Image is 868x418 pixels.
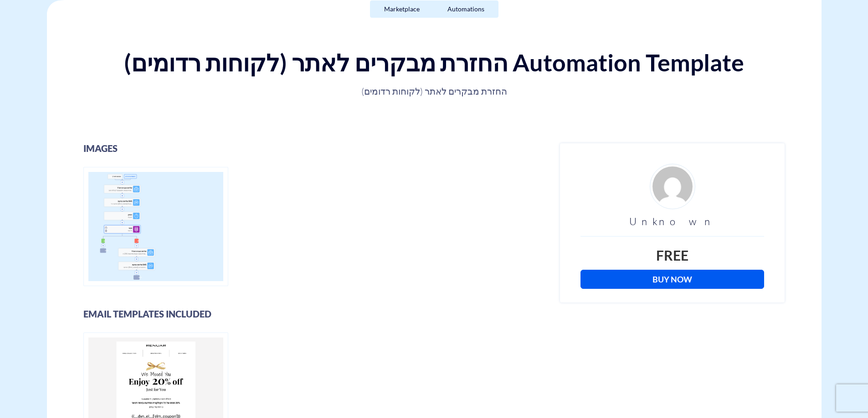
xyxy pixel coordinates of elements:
[580,246,764,265] div: Free
[433,0,498,18] a: Automations
[580,216,764,227] h3: Unknown
[580,270,764,289] a: Buy Now
[83,309,547,319] h3: Email Templates Included
[650,164,695,209] img: d4fe36f24926ae2e6254bfc5557d6d03
[83,143,547,153] h3: images
[370,0,434,18] a: Marketplace
[132,85,737,98] p: החזרת מבקרים לאתר (לקוחות רדומים)
[56,50,812,76] h1: החזרת מבקרים לאתר (לקוחות רדומים) Automation Template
